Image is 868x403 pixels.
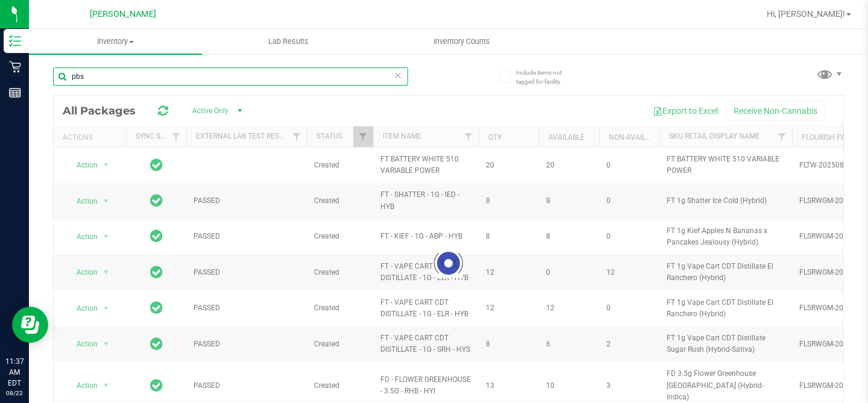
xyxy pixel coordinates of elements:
[53,67,408,86] input: Search Package ID, Item Name, SKU, Lot or Part Number...
[29,29,202,54] a: Inventory
[252,36,325,47] span: Lab Results
[767,9,845,19] span: Hi, [PERSON_NAME]!
[9,61,21,73] inline-svg: Retail
[29,36,202,47] span: Inventory
[417,36,506,47] span: Inventory Counts
[202,29,375,54] a: Lab Results
[9,35,21,47] inline-svg: Inventory
[12,307,48,343] iframe: Resource center
[5,389,24,398] p: 08/22
[9,87,21,99] inline-svg: Reports
[5,356,24,389] p: 11:37 AM EDT
[90,9,156,19] span: [PERSON_NAME]
[394,67,402,83] span: Clear
[375,29,548,54] a: Inventory Counts
[516,68,576,86] span: Include items not tagged for facility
